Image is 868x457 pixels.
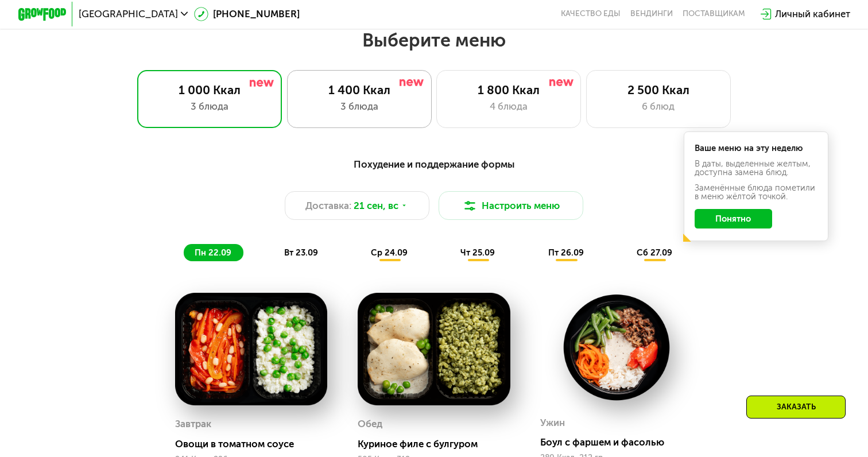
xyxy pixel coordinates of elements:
[746,396,846,419] div: Заказать
[460,247,495,258] span: чт 25.09
[358,438,520,450] div: Куриное филе с булгуром
[194,7,300,21] a: [PHONE_NUMBER]
[439,191,583,220] button: Настроить меню
[695,184,817,200] div: Заменённые блюда пометили в меню жёлтой точкой.
[79,9,178,19] span: [GEOGRAPHIC_DATA]
[540,436,703,448] div: Боул с фаршем и фасолью
[77,157,790,172] div: Похудение и поддержание формы
[371,247,408,258] span: ср 24.09
[38,29,830,52] h2: Выберите меню
[449,83,568,97] div: 1 800 Ккал
[300,99,419,114] div: 3 блюда
[354,199,398,213] span: 21 сен, вс
[540,414,565,432] div: Ужин
[683,9,745,19] div: поставщикам
[150,83,269,97] div: 1 000 Ккал
[175,438,338,450] div: Овощи в томатном соусе
[599,99,718,114] div: 6 блюд
[284,247,318,258] span: вт 23.09
[195,247,231,258] span: пн 22.09
[630,9,673,19] a: Вендинги
[561,9,621,19] a: Качество еды
[548,247,584,258] span: пт 26.09
[305,199,351,213] span: Доставка:
[300,83,419,97] div: 1 400 Ккал
[775,7,850,21] div: Личный кабинет
[695,160,817,176] div: В даты, выделенные желтым, доступна замена блюд.
[449,99,568,114] div: 4 блюда
[637,247,672,258] span: сб 27.09
[599,83,718,97] div: 2 500 Ккал
[150,99,269,114] div: 3 блюда
[358,415,382,433] div: Обед
[695,209,773,228] button: Понятно
[175,415,211,433] div: Завтрак
[695,144,817,153] div: Ваше меню на эту неделю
